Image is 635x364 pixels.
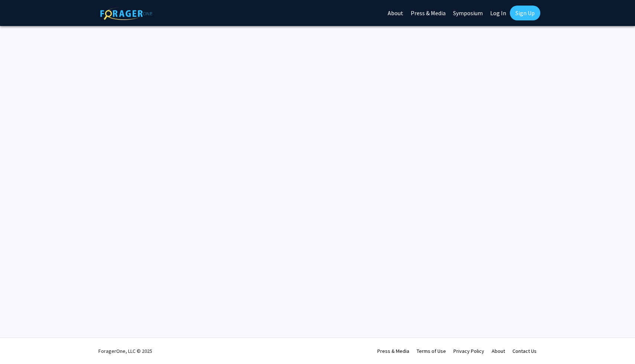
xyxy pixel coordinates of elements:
[100,7,152,20] img: ForagerOne Logo
[98,338,152,364] div: ForagerOne, LLC © 2025
[453,348,484,354] a: Privacy Policy
[603,331,629,358] iframe: Chat
[377,348,409,354] a: Press & Media
[417,348,446,354] a: Terms of Use
[492,348,505,354] a: About
[512,348,537,354] a: Contact Us
[510,6,540,20] a: Sign Up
